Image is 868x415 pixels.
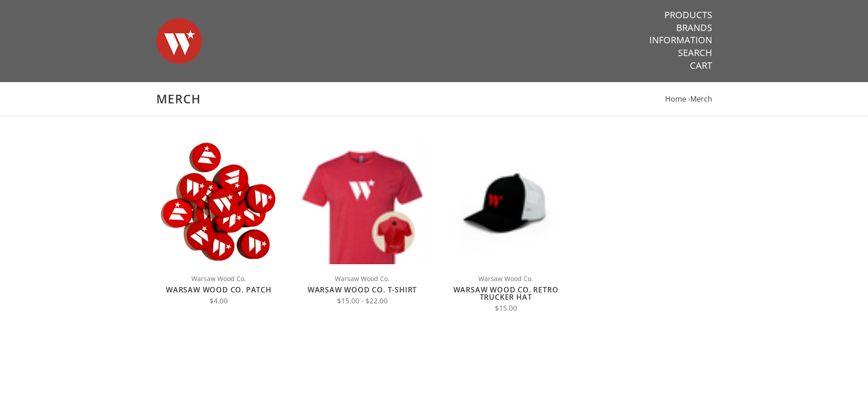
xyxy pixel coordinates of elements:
[308,285,417,295] a: Warsaw Wood Co. T-Shirt
[166,285,272,295] a: Warsaw Wood Co. Patch
[678,47,712,59] a: Search
[690,94,712,104] a: Merch
[665,94,686,104] a: Home
[443,273,569,284] span: Warsaw Wood Co.
[156,139,282,264] img: Warsaw Wood Co. Patch
[688,93,712,105] li: ›
[676,22,712,34] a: Brands
[300,273,425,284] span: Warsaw Wood Co.
[664,9,712,21] a: Products
[210,296,228,306] span: $4.00
[156,92,712,107] h1: Merch
[453,285,559,302] a: Warsaw Wood Co. Retro Trucker Hat
[156,9,202,73] img: Warsaw Wood Co.
[156,273,282,284] span: Warsaw Wood Co.
[649,34,712,46] a: Information
[690,60,712,72] a: Cart
[300,139,425,264] img: Warsaw Wood Co. T-Shirt
[337,296,388,306] span: $15.00 - $22.00
[495,303,517,313] span: $15.00
[443,139,569,264] img: Warsaw Wood Co. Retro Trucker Hat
